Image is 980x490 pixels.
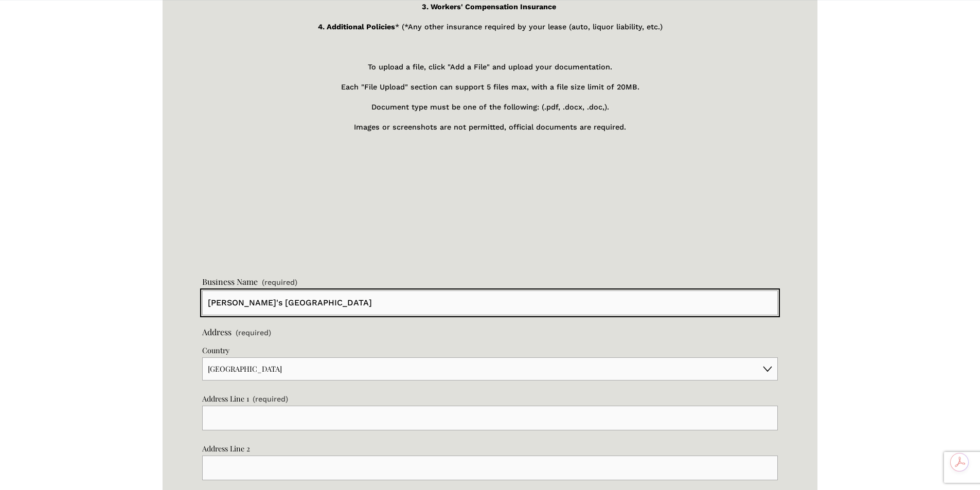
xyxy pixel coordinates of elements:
[202,393,778,406] div: Address Line 1
[202,357,778,380] select: Country
[202,275,258,288] span: Business Name
[202,456,778,480] input: Address Line 2
[202,443,778,456] div: Address Line 2
[202,81,778,93] p: Each "File Upload" section can support 5 files max, with a file size limit of 20MB.
[422,3,556,11] strong: 3. Workers' Compensation Insurance
[202,121,778,133] p: Images or screenshots are not permitted, official documents are required.
[202,406,778,430] input: Address Line 1
[202,61,778,73] p: To upload a file, click "Add a File" and upload your documentation.
[318,23,663,31] span: * (*Any other insurance required by your lease (auto, liquor liability, etc.)
[262,277,297,288] span: (required)
[236,329,271,336] span: (required)
[202,342,778,357] div: Country
[202,325,231,339] span: Address
[202,101,778,113] p: Document type must be one of the following: (.pdf, .docx, .doc,).
[253,395,288,403] span: (required)
[318,23,395,31] strong: 4. Additional Policies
